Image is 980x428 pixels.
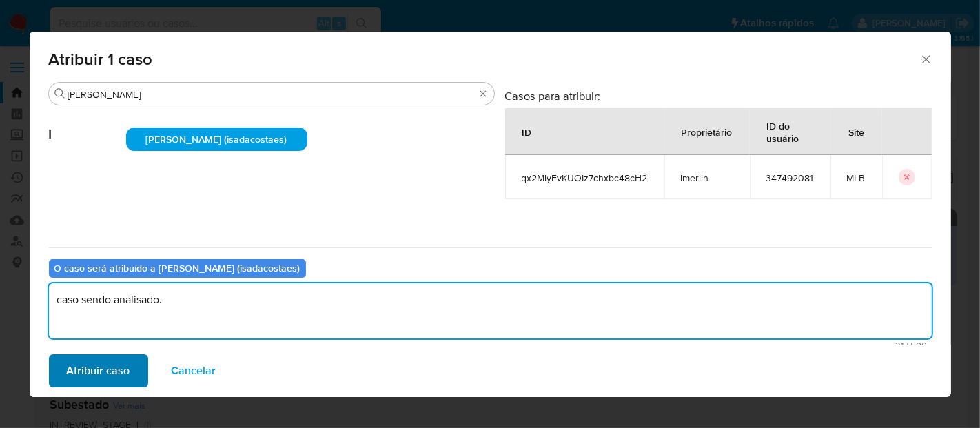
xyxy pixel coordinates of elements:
textarea: caso sendo analisado. [49,283,932,338]
span: 347492081 [766,172,814,184]
span: Cancelar [172,356,216,386]
button: Atribuir caso [49,354,148,387]
span: qx2MlyFvKUOIz7chxbc48cH2 [522,172,648,184]
div: [PERSON_NAME] (isadacostaes) [126,128,307,151]
b: O caso será atribuído a [PERSON_NAME] (isadacostaes) [54,261,300,275]
div: assign-modal [30,32,951,397]
span: Atribuir caso [67,356,130,386]
button: Cancelar [154,354,234,387]
button: Apagar busca [478,88,489,99]
span: MLB [847,172,866,184]
div: Site [833,115,881,148]
div: ID do usuário [751,109,830,154]
span: [PERSON_NAME] (isadacostaes) [146,132,287,146]
span: I [49,105,126,143]
input: Analista de pesquisa [68,88,475,101]
div: Proprietário [665,115,749,148]
button: Procurar [54,88,65,99]
span: Atribuir 1 caso [49,51,920,68]
span: lmerlin [681,172,733,184]
h3: Casos para atribuir: [505,89,932,103]
span: Máximo de 500 caracteres [53,341,928,350]
div: ID [506,115,549,148]
button: Fechar a janela [919,52,932,65]
button: icon-button [899,169,915,185]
